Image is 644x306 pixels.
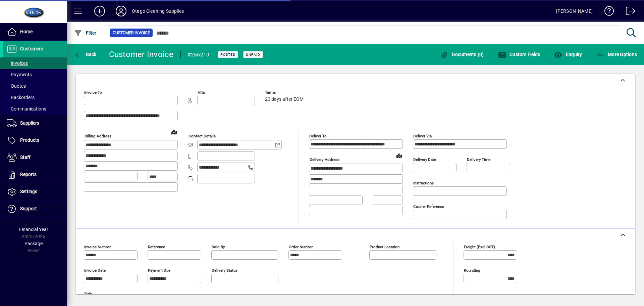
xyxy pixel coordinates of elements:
[132,6,184,16] div: Otago Cleaning Supplies
[84,90,102,95] mat-label: Invoice To
[84,245,111,249] mat-label: Invoice number
[109,49,174,60] div: Customer Invoice
[24,241,43,246] span: Package
[169,127,179,137] a: View on map
[595,48,639,60] button: More Options
[20,29,33,34] span: Home
[464,268,480,273] mat-label: Rounding
[19,227,48,232] span: Financial Year
[246,52,260,57] span: Unpaid
[464,245,495,249] mat-label: Freight (excl GST)
[7,106,46,112] span: Communications
[3,57,67,69] a: Invoices
[20,155,31,160] span: Staff
[3,92,67,103] a: Backorders
[3,80,67,92] a: Quotes
[7,72,32,77] span: Payments
[212,268,237,273] mat-label: Delivery status
[84,268,106,273] mat-label: Invoice date
[413,204,444,209] mat-label: Courier Reference
[467,157,490,162] mat-label: Delivery time
[440,52,484,57] span: Documents (0)
[20,46,43,51] span: Customers
[148,245,165,249] mat-label: Reference
[20,172,37,177] span: Reports
[596,52,637,57] span: More Options
[498,52,540,57] span: Custom Fields
[220,52,235,57] span: Posted
[20,137,39,143] span: Products
[3,132,67,149] a: Products
[552,48,584,60] button: Enquiry
[265,97,304,102] span: 20 days after EOM
[3,183,67,200] a: Settings
[20,189,37,194] span: Settings
[84,292,92,296] mat-label: Title
[7,60,28,66] span: Invoices
[496,48,542,60] button: Custom Fields
[110,5,132,17] button: Profile
[20,206,37,211] span: Support
[20,120,39,126] span: Suppliers
[72,27,98,39] button: Filter
[3,115,67,132] a: Suppliers
[89,5,110,17] button: Add
[7,83,26,89] span: Quotes
[74,30,97,36] span: Filter
[289,245,313,249] mat-label: Order number
[198,90,205,95] mat-label: Attn
[7,95,35,100] span: Backorders
[554,52,582,57] span: Enquiry
[67,48,104,60] app-page-header-button: Back
[265,90,305,95] span: Terms
[599,1,614,23] a: Knowledge Base
[370,245,399,249] mat-label: Product location
[413,134,432,138] mat-label: Deliver via
[3,201,67,217] a: Support
[309,134,327,138] mat-label: Deliver To
[3,69,67,80] a: Payments
[621,1,636,23] a: Logout
[394,150,405,161] a: View on map
[556,6,593,16] div: [PERSON_NAME]
[3,149,67,166] a: Staff
[212,245,225,249] mat-label: Sold by
[413,157,436,162] mat-label: Delivery date
[148,268,170,273] mat-label: Payment due
[3,166,67,183] a: Reports
[439,48,486,60] button: Documents (0)
[187,49,210,60] div: #255210
[3,24,67,40] a: Home
[72,48,98,60] button: Back
[3,103,67,115] a: Communications
[413,181,434,185] mat-label: Instructions
[74,52,97,57] span: Back
[113,30,150,36] span: Customer Invoice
